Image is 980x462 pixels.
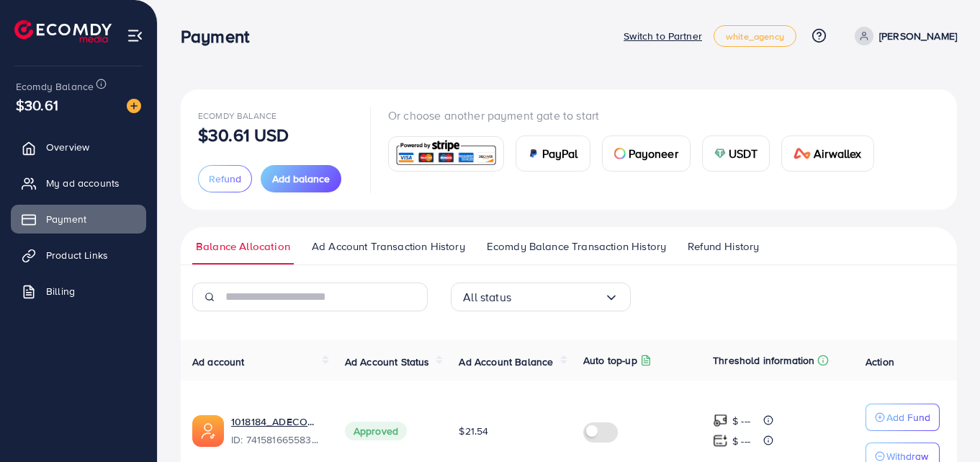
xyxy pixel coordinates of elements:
[14,20,112,43] img: logo
[511,286,604,308] input: Search for option
[614,148,626,159] img: card
[629,145,678,162] span: Payoneer
[46,212,86,226] span: Payment
[388,107,886,124] p: Or choose another payment gate to start
[602,136,691,172] a: cardPayoneer
[732,432,750,450] p: $ ---
[198,110,277,122] span: Ecomdy Balance
[794,148,811,159] img: card
[713,433,728,448] img: top-up amount
[393,138,499,169] img: card
[261,165,341,192] button: Add balance
[713,413,728,428] img: top-up amount
[463,286,511,308] span: All status
[702,136,770,172] a: cardUSDT
[388,136,504,172] a: card
[192,355,245,369] span: Ad account
[46,284,75,298] span: Billing
[688,239,759,254] span: Refund History
[732,412,750,430] p: $ ---
[713,352,814,369] p: Threshold information
[312,239,465,254] span: Ad Account Transaction History
[516,136,590,172] a: cardPayPal
[781,136,873,172] a: cardAirwallex
[714,148,726,159] img: card
[624,27,702,45] p: Switch to Partner
[866,404,940,431] button: Add Fund
[879,27,957,45] p: [PERSON_NAME]
[192,415,224,447] img: ic-ads-acc.e4c84228.svg
[127,99,141,113] img: image
[726,32,784,41] span: white_agency
[209,172,241,186] span: Refund
[714,25,796,47] a: white_agency
[814,145,861,162] span: Airwallex
[46,176,120,190] span: My ad accounts
[11,169,146,197] a: My ad accounts
[849,27,957,45] a: [PERSON_NAME]
[866,355,894,369] span: Action
[231,432,322,447] span: ID: 7415816655839723537
[46,248,108,262] span: Product Links
[345,422,407,440] span: Approved
[11,205,146,234] a: Payment
[459,424,488,438] span: $21.54
[729,145,758,162] span: USDT
[196,239,290,254] span: Balance Allocation
[345,355,430,369] span: Ad Account Status
[231,414,322,448] div: <span class='underline'>1018184_ADECOM_1726629369576</span></br>7415816655839723537
[46,140,89,154] span: Overview
[16,79,94,94] span: Ecomdy Balance
[459,355,553,369] span: Ad Account Balance
[181,26,261,47] h3: Payment
[886,409,930,426] p: Add Fund
[198,165,252,192] button: Refund
[583,352,637,369] p: Auto top-up
[487,239,666,254] span: Ecomdy Balance Transaction History
[528,148,539,159] img: card
[16,94,58,115] span: $30.61
[11,241,146,270] a: Product Links
[542,145,578,162] span: PayPal
[451,283,631,311] div: Search for option
[127,27,143,44] img: menu
[272,172,330,186] span: Add balance
[198,126,289,143] p: $30.61 USD
[231,414,322,429] a: 1018184_ADECOM_1726629369576
[11,133,146,161] a: Overview
[11,277,146,306] a: Billing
